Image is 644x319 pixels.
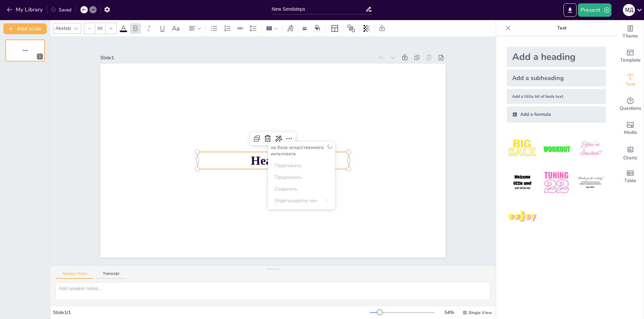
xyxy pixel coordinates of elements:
[617,44,644,68] div: Add ready made slides
[507,167,538,198] img: 4.jpeg
[275,197,317,204] font: Отрегулируйте тон
[100,55,373,61] div: Slide 1
[275,186,298,192] font: Сократить
[541,167,572,198] img: 5.jpeg
[272,4,365,14] input: Insert title
[3,23,47,34] button: Add slide
[285,23,295,34] div: Text effects
[617,20,644,44] div: Change the overall theme
[623,32,638,40] span: Theme
[623,3,635,17] button: М Д
[563,3,577,17] button: Export to PowerPoint
[575,167,606,198] img: 6.jpeg
[5,4,46,15] button: My Library
[53,309,370,316] div: Slide 1 / 1
[507,70,606,86] div: Add a subheading
[51,7,71,13] div: Saved
[620,105,641,112] span: Questions
[624,129,637,136] span: Media
[541,133,572,164] img: 2.jpeg
[507,106,606,123] div: Add a formula
[275,162,302,169] font: Переписать
[578,3,611,17] button: Present
[623,4,635,16] div: М Д
[312,25,322,32] div: Background color
[617,116,644,141] div: Add images, graphics, shapes or video
[275,174,302,180] font: Продлевать
[620,57,641,64] span: Template
[5,39,45,62] div: 1
[575,133,606,164] img: 3.jpeg
[617,68,644,92] div: Add text boxes
[469,310,492,315] span: Single View
[329,23,340,34] div: Layout
[507,133,538,164] img: 1.jpeg
[96,271,126,279] button: Transcript
[441,309,457,316] div: 54 %
[251,154,295,167] span: Heading
[54,24,72,33] div: Akatab
[37,54,43,60] div: 1
[617,92,644,116] div: Get real-time input from your audience
[507,201,538,232] img: 7.jpeg
[22,50,28,52] span: Heading
[623,154,637,162] span: Charts
[264,23,279,34] div: Column Count
[507,47,606,67] div: Add a heading
[514,20,610,36] p: Text
[617,165,644,189] div: Add a table
[617,141,644,165] div: Add charts and graphs
[507,89,606,104] div: Add a little bit of body text
[624,177,636,184] span: Table
[271,144,324,157] font: на базе искусственного интеллекта
[347,24,355,32] span: Position
[301,23,308,34] div: Border settings
[626,81,635,88] span: Text
[56,271,94,279] button: Speaker Notes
